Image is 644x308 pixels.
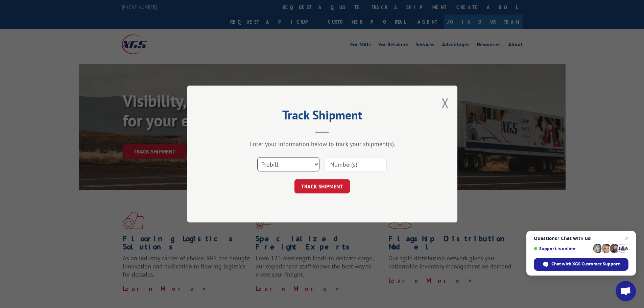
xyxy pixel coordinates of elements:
[534,258,628,271] span: Chat with XGS Customer Support
[616,281,636,301] a: Open chat
[325,157,387,171] input: Number(s)
[221,140,424,148] div: Enter your information below to track your shipment(s).
[551,261,620,267] span: Chat with XGS Customer Support
[442,94,449,112] button: Close modal
[294,179,350,193] button: TRACK SHIPMENT
[534,246,591,251] span: Support is online
[221,110,424,123] h2: Track Shipment
[534,236,628,241] span: Questions? Chat with us!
